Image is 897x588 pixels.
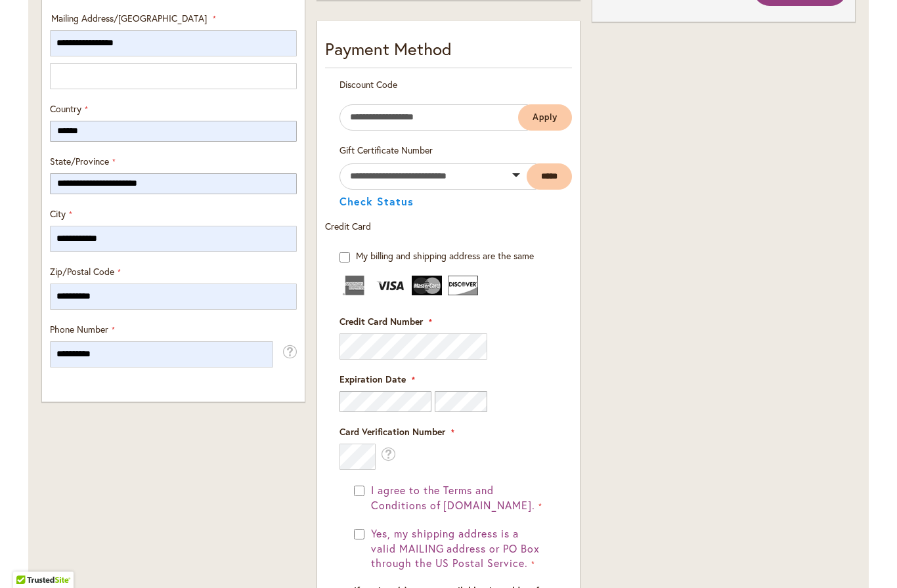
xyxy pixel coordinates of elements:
[371,483,535,512] span: I agree to the Terms and Conditions of [DOMAIN_NAME].
[339,196,414,207] button: Check Status
[50,102,81,115] span: Country
[356,249,534,262] span: My billing and shipping address are the same
[50,207,66,220] span: City
[339,373,406,385] span: Expiration Date
[339,425,445,438] span: Card Verification Number
[50,323,108,335] span: Phone Number
[518,104,572,131] button: Apply
[339,144,433,156] span: Gift Certificate Number
[533,112,558,123] span: Apply
[371,526,540,570] span: Yes, my shipping address is a valid MAILING address or PO Box through the US Postal Service.
[376,276,406,295] img: Visa
[51,12,207,24] span: Mailing Address/[GEOGRAPHIC_DATA]
[10,541,47,578] iframe: Launch Accessibility Center
[339,78,397,91] span: Discount Code
[325,220,371,232] span: Credit Card
[339,315,423,327] span: Credit Card Number
[325,37,572,68] div: Payment Method
[339,276,370,295] img: American Express
[448,276,478,295] img: Discover
[412,276,442,295] img: MasterCard
[50,155,109,167] span: State/Province
[50,265,114,278] span: Zip/Postal Code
